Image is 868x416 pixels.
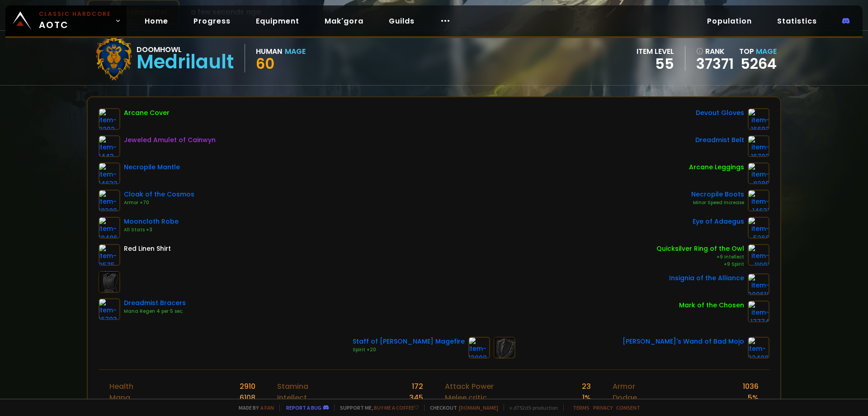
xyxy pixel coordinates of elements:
[748,190,769,211] img: item-14631
[593,404,613,411] a: Privacy
[696,108,744,118] div: Devout Gloves
[412,381,423,392] div: 172
[669,273,744,283] div: Insignia of the Alliance
[748,337,769,359] img: item-22408
[249,12,307,30] a: Equipment
[756,46,777,57] span: Mage
[99,298,120,320] img: item-16703
[286,404,321,411] a: Report a bug
[637,57,674,71] div: 55
[696,57,734,71] a: 37371
[409,392,423,403] div: 345
[748,217,769,239] img: item-5266
[124,190,194,199] div: Cloak of the Cosmos
[124,199,194,206] div: Armor +70
[748,392,759,403] div: 5 %
[99,108,120,130] img: item-8292
[459,404,498,411] a: [DOMAIN_NAME]
[99,135,120,157] img: item-1443
[700,12,759,30] a: Population
[124,226,179,234] div: All Stats +3
[739,46,777,57] div: Top
[137,55,234,69] div: Medrilault
[743,381,759,392] div: 1036
[445,392,487,403] div: Melee critic
[748,244,769,266] img: item-11991
[256,53,274,74] span: 60
[637,46,674,57] div: item level
[240,392,255,403] div: 6108
[137,12,175,30] a: Home
[613,392,637,403] div: Dodge
[748,273,769,295] img: item-209618
[124,217,179,226] div: Mooncloth Robe
[656,253,744,261] div: +9 Intellect
[109,392,130,403] div: Mana
[124,108,170,118] div: Arcane Cover
[124,298,186,308] div: Dreadmist Bracers
[616,404,640,411] a: Consent
[679,301,744,310] div: Mark of the Chosen
[99,190,120,211] img: item-18389
[39,10,111,32] span: AOTC
[5,5,127,36] a: Classic HardcoreAOTC
[109,381,133,392] div: Health
[613,381,635,392] div: Armor
[695,135,744,145] div: Dreadmist Belt
[748,163,769,184] img: item-8289
[137,44,234,55] div: Doomhowl
[696,46,734,57] div: rank
[99,217,120,239] img: item-18486
[748,301,769,322] img: item-17774
[353,337,465,346] div: Staff of [PERSON_NAME] Magefire
[623,337,744,346] div: [PERSON_NAME]'s Wand of Bad Mojo
[277,381,308,392] div: Stamina
[748,108,769,130] img: item-16692
[582,392,591,403] div: 1 %
[748,135,769,157] img: item-16702
[691,190,744,199] div: Necropile Boots
[374,404,419,411] a: Buy me a coffee
[277,392,307,403] div: Intellect
[504,404,558,411] span: v. d752d5 - production
[582,381,591,392] div: 23
[770,12,824,30] a: Statistics
[285,46,306,57] div: Mage
[741,53,777,74] a: 5264
[468,337,490,359] img: item-13000
[382,12,422,30] a: Guilds
[124,163,180,172] div: Necropile Mantle
[353,346,465,354] div: Spirit +20
[334,404,419,411] span: Support me,
[445,381,494,392] div: Attack Power
[99,163,120,184] img: item-14633
[124,244,171,253] div: Red Linen Shirt
[256,46,282,57] div: Human
[691,199,744,206] div: Minor Speed Increase
[573,404,590,411] a: Terms
[124,135,216,145] div: Jeweled Amulet of Cainwyn
[424,404,498,411] span: Checkout
[39,10,111,18] small: Classic Hardcore
[260,404,274,411] a: a fan
[99,244,120,266] img: item-2575
[124,308,186,315] div: Mana Regen 4 per 5 sec.
[656,261,744,268] div: +9 Spirit
[233,404,274,411] span: Made by
[693,217,744,226] div: Eye of Adaegus
[186,12,238,30] a: Progress
[317,12,371,30] a: Mak'gora
[240,381,255,392] div: 2910
[656,244,744,253] div: Quicksilver Ring of the Owl
[689,163,744,172] div: Arcane Leggings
